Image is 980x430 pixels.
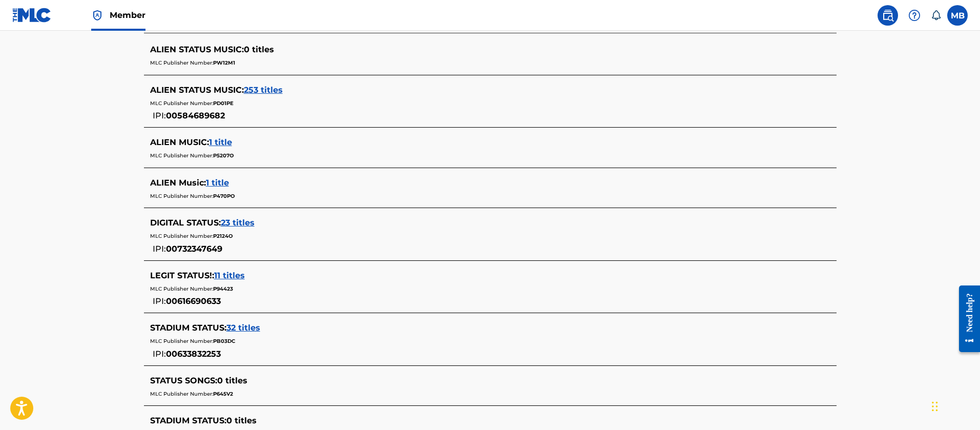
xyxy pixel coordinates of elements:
span: ALIEN MUSIC : [150,137,209,147]
span: 1 title [206,178,229,188]
span: 00616690633 [166,296,221,306]
span: 00584689682 [166,111,225,120]
span: MLC Publisher Number: [150,338,213,344]
span: PW12M1 [213,59,235,66]
span: IPI: [153,296,166,306]
iframe: Chat Widget [929,381,980,430]
span: MLC Publisher Number: [150,193,213,199]
div: Drag [932,391,938,422]
span: P94423 [213,285,233,292]
span: 1 title [209,137,232,147]
span: 00633832253 [166,349,221,359]
div: User Menu [947,5,968,26]
span: STADIUM STATUS : [150,323,226,333]
span: MLC Publisher Number: [150,391,213,397]
span: ALIEN STATUS MUSIC : [150,45,244,54]
span: Member [110,9,145,21]
span: 32 titles [226,323,260,333]
span: MLC Publisher Number: [150,59,213,66]
span: IPI: [153,349,166,359]
iframe: Resource Center [951,278,980,360]
span: PD01PE [213,100,234,107]
div: Notifications [931,10,941,21]
img: search [882,9,894,22]
img: Top Rightsholder [91,9,103,22]
span: MLC Publisher Number: [150,285,213,292]
span: ALIEN Music : [150,178,206,188]
span: 253 titles [244,85,283,95]
span: 0 titles [226,416,257,425]
span: 0 titles [244,45,274,54]
span: 0 titles [217,376,247,385]
a: Public Search [878,5,898,26]
span: MLC Publisher Number: [150,100,213,107]
span: STADIUM STATUS : [150,416,226,425]
span: 00732347649 [166,244,222,254]
span: P2124O [213,233,233,239]
span: ALIEN STATUS MUSIC : [150,85,244,95]
span: PB03DC [213,338,235,344]
span: MLC Publisher Number: [150,233,213,239]
span: P5207O [213,152,234,159]
span: IPI: [153,111,166,120]
img: MLC Logo [12,8,52,23]
span: P470PO [213,193,235,199]
span: MLC Publisher Number: [150,152,213,159]
span: IPI: [153,244,166,254]
span: STATUS SONGS : [150,376,217,385]
span: LEGIT STATUS! : [150,271,214,280]
span: DIGITAL STATUS : [150,218,221,228]
img: help [908,9,921,22]
span: 23 titles [221,218,255,228]
span: P645V2 [213,391,233,397]
div: Help [904,5,925,26]
span: 11 titles [214,271,245,280]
